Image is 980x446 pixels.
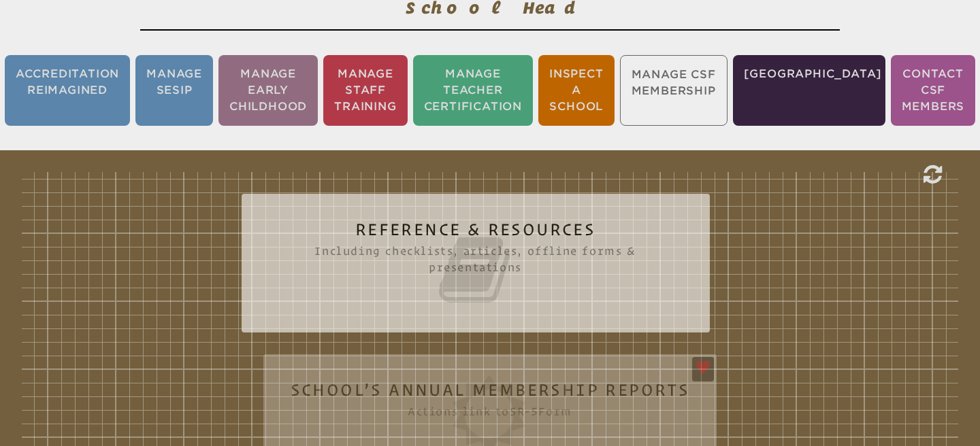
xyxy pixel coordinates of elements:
li: [GEOGRAPHIC_DATA] [733,55,885,126]
li: Accreditation Reimagined [5,55,130,126]
li: Manage Teacher Certification [413,55,533,126]
li: Manage SESIP [135,55,213,126]
li: Manage Early Childhood [218,55,318,126]
h2: Reference & Resources [269,221,683,308]
li: Inspect a School [538,55,615,126]
li: Manage Staff Training [323,55,407,126]
li: Contact CSF Members [891,55,976,126]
